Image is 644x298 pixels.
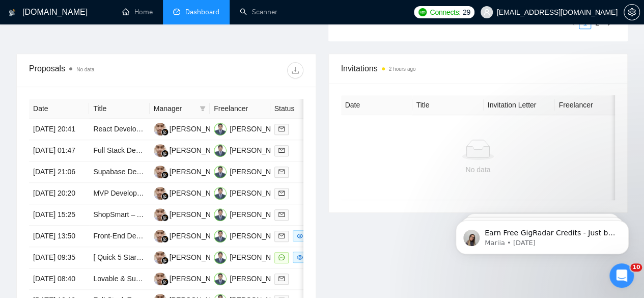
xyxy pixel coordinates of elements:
td: Lovable & SupaBase for AI Chatbot using Node.Js [89,268,149,290]
th: Title [89,99,149,119]
div: [PERSON_NAME] [PERSON_NAME] [230,123,349,134]
span: filter [200,105,206,112]
img: AI [154,208,166,221]
img: gigradar-bm.png [161,128,169,136]
span: message [278,254,285,260]
a: Full Stack Developer Needed to Build Rental Application Platform [93,146,299,154]
a: AI[PERSON_NAME] [154,253,228,261]
div: [PERSON_NAME] [170,230,228,241]
button: right [603,17,615,29]
img: MA [214,230,227,242]
span: mail [278,147,285,153]
td: Front-End Developer (Shopify / Ecommerce) – 1-Week Sprint, Pixel-Perfect from PSD [89,226,149,247]
a: Front-End Developer (Shopify / Ecommerce) – 1-Week Sprint, Pixel-Perfect from PSD [93,232,364,240]
a: MA[PERSON_NAME] [PERSON_NAME] [214,124,349,132]
a: homeHome [122,8,153,16]
span: setting [624,8,639,16]
a: MA[PERSON_NAME] [PERSON_NAME] [214,167,349,175]
span: mail [278,126,285,132]
a: setting [624,8,640,16]
img: AI [154,273,166,285]
a: MA[PERSON_NAME] [PERSON_NAME] [214,274,349,282]
div: [PERSON_NAME] [PERSON_NAME] [230,209,349,220]
th: Manager [150,99,210,119]
img: AI [154,123,166,136]
img: MA [214,251,227,264]
a: MVP Development for Real-Time Speech Analysis App [93,189,266,197]
img: MA [214,166,227,178]
a: MA[PERSON_NAME] [PERSON_NAME] [214,188,349,197]
div: [PERSON_NAME] [170,145,228,156]
img: MA [214,273,227,285]
iframe: Intercom notifications message [440,199,644,270]
img: MA [214,144,227,157]
img: upwork-logo.png [418,8,427,16]
img: gigradar-bm.png [161,257,169,264]
a: MA[PERSON_NAME] [PERSON_NAME] [214,253,349,261]
a: [ Quick 5 Star ] React Flow Developer [93,253,212,261]
a: MA[PERSON_NAME] [PERSON_NAME] [214,146,349,154]
span: mail [278,169,285,175]
span: Status [274,103,316,114]
button: setting [624,4,640,20]
a: React Developer Needed for Figma Design Implementation [93,125,280,133]
a: AI[PERSON_NAME] [154,146,228,154]
td: ShopSmart – AI-Powered E-Commerce Backend (API + Database) [89,204,149,226]
div: [PERSON_NAME] [170,123,228,134]
span: eye [297,254,303,260]
span: Invitations [341,62,615,75]
td: [DATE] 13:50 [29,226,89,247]
img: AI [154,144,166,157]
td: [DATE] 15:25 [29,204,89,226]
td: MVP Development for Real-Time Speech Analysis App [89,183,149,204]
span: 10 [630,263,642,272]
img: gigradar-bm.png [161,150,169,157]
img: AI [154,187,166,200]
li: Next Page [603,17,615,29]
span: mail [278,276,285,282]
a: searchScanner [240,8,277,16]
a: AI[PERSON_NAME] [154,188,228,197]
span: download [288,66,303,74]
img: gigradar-bm.png [161,171,169,178]
a: AI[PERSON_NAME] [154,210,228,218]
img: AI [154,230,166,242]
img: MA [214,123,227,136]
a: Lovable & SupaBase for AI Chatbot using Node.Js [93,275,253,283]
span: mail [278,211,285,218]
a: AI[PERSON_NAME] [154,124,228,132]
span: Dashboard [185,8,219,16]
td: Full Stack Developer Needed to Build Rental Application Platform [89,140,149,161]
span: filter [198,101,208,116]
a: Supabase Developer for MVP [93,168,187,176]
span: 29 [463,7,470,18]
span: eye [297,233,303,239]
span: mail [278,190,285,196]
td: [DATE] 20:41 [29,119,89,140]
div: [PERSON_NAME] [PERSON_NAME] [230,187,349,199]
span: user [483,9,490,16]
th: Date [341,95,412,115]
div: [PERSON_NAME] [PERSON_NAME] [230,273,349,284]
img: gigradar-bm.png [161,214,169,221]
a: ShopSmart – AI-Powered E-Commerce Backend (API + Database) [93,210,304,219]
span: dashboard [173,8,180,15]
span: Connects: [430,7,460,18]
td: [DATE] 01:47 [29,140,89,161]
button: left [567,17,579,29]
a: AI[PERSON_NAME] [154,274,228,282]
img: logo [9,5,16,21]
div: [PERSON_NAME] [170,166,228,177]
th: Date [29,99,89,119]
th: Freelancer [210,99,270,119]
a: MA[PERSON_NAME] [PERSON_NAME] [214,231,349,239]
td: Supabase Developer for MVP [89,161,149,183]
td: [DATE] 09:35 [29,247,89,268]
div: [PERSON_NAME] [PERSON_NAME] [230,166,349,177]
img: gigradar-bm.png [161,235,169,242]
img: gigradar-bm.png [161,278,169,285]
td: [DATE] 20:20 [29,183,89,204]
td: [ Quick 5 Star ] React Flow Developer [89,247,149,268]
